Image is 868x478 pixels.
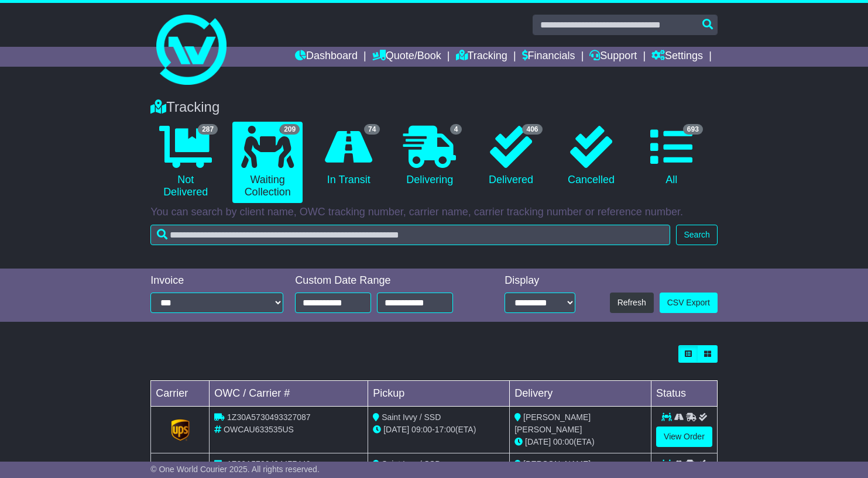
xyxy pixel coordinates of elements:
[476,122,545,191] a: 406 Delivered
[145,99,723,116] div: Tracking
[151,381,210,407] td: Carrier
[295,47,358,67] a: Dashboard
[505,274,575,287] div: Display
[589,47,637,67] a: Support
[169,418,192,442] img: UPS.png
[150,465,320,474] span: © One World Courier 2025. All rights reserved.
[198,124,218,135] span: 287
[456,47,507,67] a: Tracking
[522,47,575,67] a: Financials
[660,293,718,313] a: CSV Export
[382,459,441,469] span: Saint Ivvy / SSD
[557,122,626,191] a: Cancelled
[227,459,310,469] span: 1Z30A5730494477440
[373,424,505,436] div: - (ETA)
[314,122,383,191] a: 74 In Transit
[150,206,718,219] p: You can search by client name, OWC tracking number, carrier name, carrier tracking number or refe...
[150,274,283,287] div: Invoice
[224,425,294,434] span: OWCAU633535US
[553,437,574,446] span: 00:00
[210,381,368,407] td: OWC / Carrier #
[411,425,432,434] span: 09:00
[382,412,441,422] span: Saint Ivvy / SSD
[394,122,465,191] a: 4 Delivering
[525,437,551,446] span: [DATE]
[295,274,476,287] div: Custom Date Range
[683,124,703,135] span: 693
[364,124,380,135] span: 74
[150,122,221,203] a: 287 Not Delivered
[435,425,455,434] span: 17:00
[514,412,591,434] span: [PERSON_NAME] [PERSON_NAME]
[372,47,441,67] a: Quote/Book
[522,124,542,135] span: 406
[368,381,510,407] td: Pickup
[280,124,300,135] span: 209
[232,122,303,203] a: 209 Waiting Collection
[637,122,706,191] a: 693 All
[651,381,718,407] td: Status
[610,293,654,313] button: Refresh
[510,381,651,407] td: Delivery
[656,427,712,447] a: View Order
[514,436,646,448] div: (ETA)
[383,425,409,434] span: [DATE]
[227,412,310,422] span: 1Z30A5730493327087
[450,124,462,135] span: 4
[651,47,703,67] a: Settings
[676,225,717,245] button: Search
